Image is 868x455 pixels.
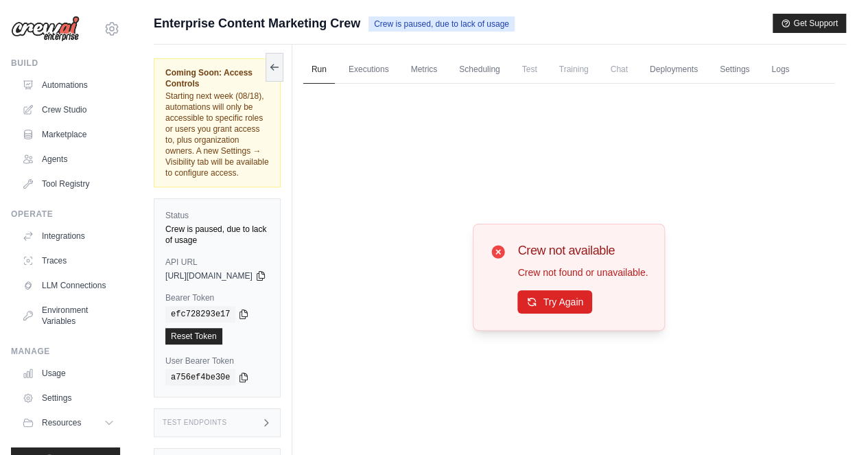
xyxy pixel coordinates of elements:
[42,417,81,428] span: Resources
[16,362,120,384] a: Usage
[451,56,508,84] a: Scheduling
[165,224,269,246] div: Crew is paused, due to lack of usage
[517,266,648,279] p: Crew not found or unavailable.
[517,241,648,260] h3: Crew not available
[16,99,120,121] a: Crew Studio
[154,14,360,33] span: Enterprise Content Marketing Crew
[165,67,269,89] span: Coming Soon: Access Controls
[165,306,235,323] code: efc728293e17
[303,56,335,84] a: Run
[514,56,546,83] span: Test
[642,56,706,84] a: Deployments
[165,257,269,268] label: API URL
[551,56,597,83] span: Training is not available until the deployment is complete
[165,355,269,366] label: User Bearer Token
[712,56,758,84] a: Settings
[602,56,636,83] span: Chat is not available until the deployment is complete
[773,14,846,33] button: Get Support
[16,250,120,272] a: Traces
[368,16,515,32] span: Crew is paused, due to lack of usage
[16,412,120,434] button: Resources
[165,328,222,345] a: Reset Token
[11,16,80,42] img: Logo
[16,173,120,195] a: Tool Registry
[163,419,227,427] h3: Test Endpoints
[16,299,120,332] a: Environment Variables
[11,58,120,69] div: Build
[165,210,269,221] label: Status
[165,91,269,178] span: Starting next week (08/18), automations will only be accessible to specific roles or users you gr...
[16,74,120,96] a: Automations
[403,56,446,84] a: Metrics
[165,270,253,281] span: [URL][DOMAIN_NAME]
[16,124,120,145] a: Marketplace
[517,290,592,314] button: Try Again
[16,148,120,170] a: Agents
[11,209,120,220] div: Operate
[165,369,235,386] code: a756ef4be30e
[16,225,120,247] a: Integrations
[340,56,397,84] a: Executions
[16,275,120,296] a: LLM Connections
[763,56,797,84] a: Logs
[11,346,120,357] div: Manage
[16,387,120,409] a: Settings
[165,292,269,303] label: Bearer Token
